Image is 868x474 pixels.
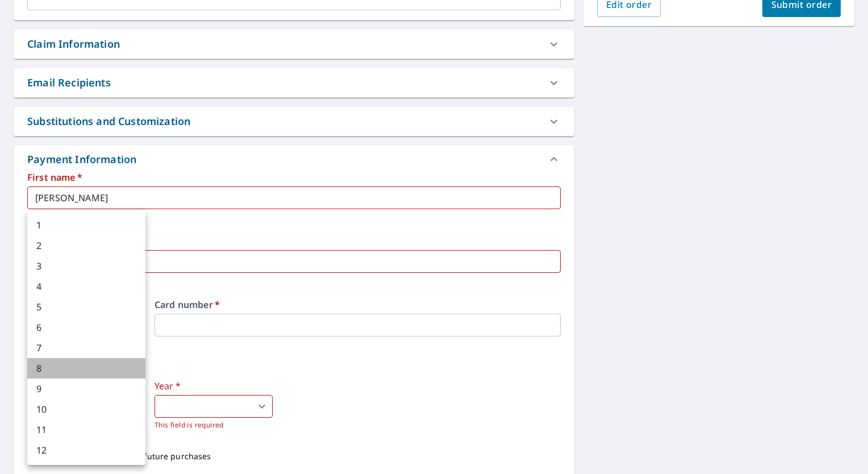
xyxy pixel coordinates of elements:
li: 7 [27,338,145,358]
li: 8 [27,358,145,379]
li: 5 [27,297,145,317]
li: 2 [27,235,145,256]
li: 3 [27,256,145,276]
li: 1 [27,215,145,235]
li: 6 [27,317,145,338]
li: 4 [27,276,145,297]
li: 9 [27,379,145,399]
li: 12 [27,440,145,460]
li: 11 [27,419,145,440]
li: 10 [27,399,145,419]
